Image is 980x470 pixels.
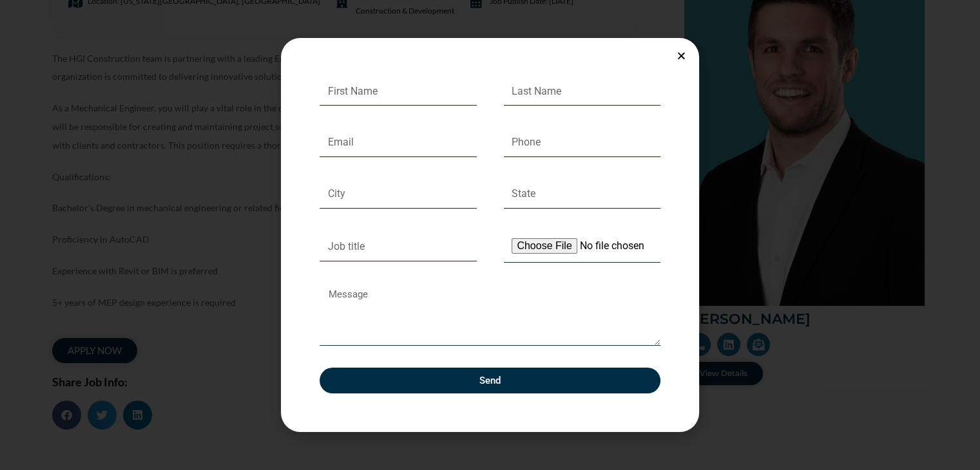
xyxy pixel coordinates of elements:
[320,179,477,209] input: City
[504,179,661,209] input: State
[320,232,477,261] input: Job title
[320,368,660,393] button: Send
[479,376,501,386] span: Send
[504,77,661,106] input: Last Name
[504,127,661,157] input: Only numbers and phone characters (#, -, *, etc) are accepted.
[320,127,477,157] input: Email
[677,51,686,61] a: Close
[320,77,477,106] input: First Name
